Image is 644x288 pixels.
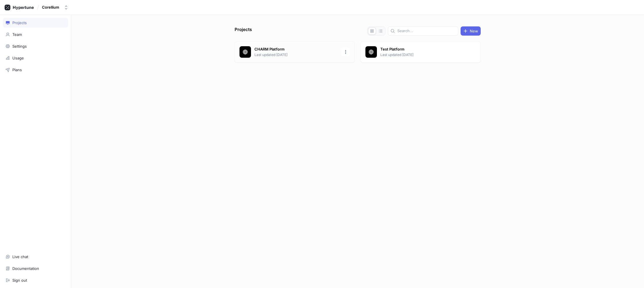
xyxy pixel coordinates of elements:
a: Projects [3,18,68,28]
div: Projects [12,20,27,25]
a: Usage [3,53,68,63]
p: CHARM Platform [254,47,338,52]
div: Plans [12,67,22,72]
a: Documentation [3,264,68,273]
a: Plans [3,65,68,75]
a: Team [3,30,68,39]
div: Team [12,32,22,37]
div: Corellium [42,5,59,10]
div: Usage [12,56,24,60]
button: New [461,26,481,36]
p: Test Platform [380,47,464,52]
div: Live chat [12,254,28,259]
p: Projects [235,26,252,36]
div: Settings [12,44,27,49]
button: Corellium [40,3,71,12]
p: Last updated [DATE] [380,52,464,57]
div: Sign out [12,278,27,283]
input: Search... [397,28,456,34]
p: Last updated [DATE] [254,52,338,57]
span: New [470,29,478,33]
div: Documentation [12,266,39,271]
a: Settings [3,41,68,51]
